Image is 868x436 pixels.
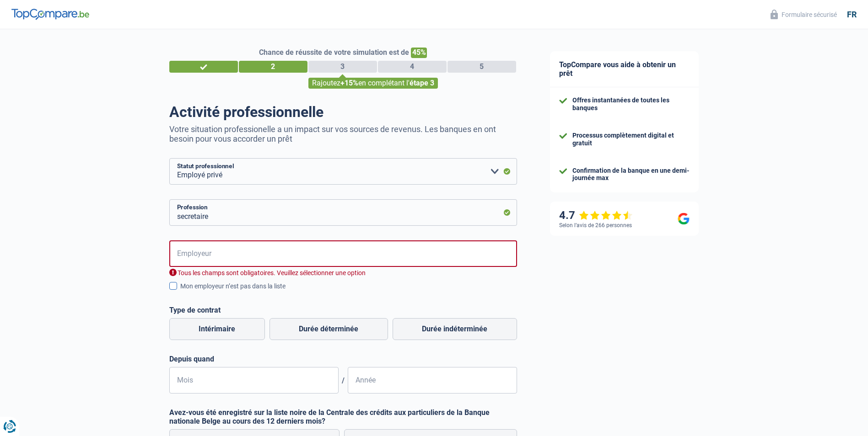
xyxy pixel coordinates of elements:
div: Selon l’avis de 266 personnes [559,222,632,229]
div: 2 [239,61,307,73]
label: Avez-vous été enregistré sur la liste noire de la Centrale des crédits aux particuliers de la Ban... [169,408,517,425]
label: Intérimaire [169,318,265,340]
label: Durée déterminée [270,318,388,340]
input: Cherchez votre employeur [169,240,517,267]
button: Formulaire sécurisé [765,7,842,22]
div: Mon employeur n’est pas dans la liste [180,282,517,291]
img: TopCompare Logo [11,9,89,20]
div: Offres instantanées de toutes les banques [572,96,690,112]
span: Chance de réussite de votre simulation est de [259,48,409,57]
span: / [339,376,348,385]
input: AAAA [348,367,517,393]
span: 45% [411,48,427,58]
label: Durée indéterminée [393,318,517,340]
div: TopCompare vous aide à obtenir un prêt [550,51,699,87]
label: Type de contrat [169,306,517,314]
div: 4 [378,61,447,73]
h1: Activité professionnelle [169,103,517,121]
span: +15% [340,79,358,87]
span: étape 3 [410,79,434,87]
div: 4.7 [559,209,633,222]
div: Confirmation de la banque en une demi-journée max [572,167,690,182]
div: Tous les champs sont obligatoires. Veuillez sélectionner une option [169,269,517,277]
div: Rajoutez en complétant l' [308,78,438,89]
label: Depuis quand [169,355,517,363]
div: 5 [447,61,516,73]
input: MM [169,367,339,393]
div: 3 [308,61,377,73]
div: Processus complètement digital et gratuit [572,132,690,147]
p: Votre situation professionelle a un impact sur vos sources de revenus. Les banques en ont besoin ... [169,124,517,144]
div: fr [847,10,857,20]
div: 1 [169,61,238,73]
